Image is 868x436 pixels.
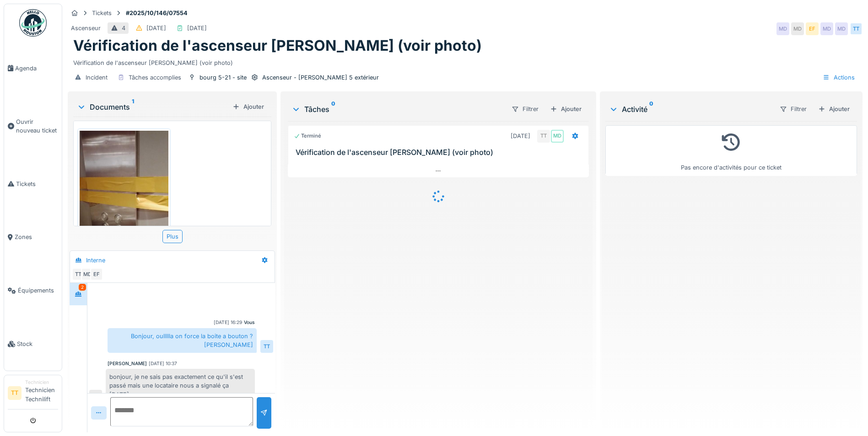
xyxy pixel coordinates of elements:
[16,117,58,135] span: Ouvrir nouveau ticket
[15,233,58,241] span: Zones
[214,319,242,326] div: [DATE] 16:29
[79,284,86,291] div: 2
[73,55,857,67] div: Vérification de l'ascenseur [PERSON_NAME] (voir photo)
[649,104,653,115] sup: 0
[73,37,482,54] h1: Vérification de l'ascenseur [PERSON_NAME] (voir photo)
[92,9,112,17] div: Tickets
[511,132,530,140] div: [DATE]
[806,22,819,35] div: EF
[331,104,335,115] sup: 0
[294,132,321,140] div: Terminé
[146,24,166,32] div: [DATE]
[4,95,62,157] a: Ouvrir nouveau ticket
[262,73,379,82] div: Ascenseur - [PERSON_NAME] 5 extérieur
[507,102,543,116] div: Filtrer
[546,103,585,115] div: Ajouter
[229,101,268,113] div: Ajouter
[4,211,62,264] a: Zones
[291,104,504,115] div: Tâches
[25,379,58,386] div: Technicien
[25,379,58,407] li: Technicien Technilift
[18,286,58,295] span: Équipements
[86,256,105,265] div: Interne
[132,101,134,112] sup: 1
[72,268,85,281] div: TT
[611,129,851,172] div: Pas encore d'activités pour ce ticket
[77,101,229,112] div: Documents
[19,9,47,37] img: Badge_color-CXgf-gQk.svg
[199,73,247,82] div: bourg 5-21 - site
[86,73,108,82] div: Incident
[17,340,58,348] span: Stock
[108,328,257,353] div: Bonjour, oullllla on force la boite a bouton ? [PERSON_NAME]
[122,9,191,17] strong: #2025/10/146/07554
[4,317,62,371] a: Stock
[162,230,183,243] div: Plus
[850,22,863,35] div: TT
[260,340,273,353] div: TT
[820,22,833,35] div: MD
[609,104,772,115] div: Activité
[149,360,177,367] div: [DATE] 10:37
[244,319,255,326] div: Vous
[4,157,62,211] a: Tickets
[187,24,207,32] div: [DATE]
[776,102,811,116] div: Filtrer
[80,131,168,327] img: ecr2u9pzot0tbeg0uev95xxijywu
[71,24,101,32] div: Ascenseur
[16,180,58,188] span: Tickets
[537,130,550,143] div: TT
[835,22,848,35] div: MD
[8,386,22,400] li: TT
[296,148,585,157] h3: Vérification de l'ascenseur [PERSON_NAME] (voir photo)
[81,268,94,281] div: MD
[129,73,181,82] div: Tâches accomplies
[819,71,859,84] div: Actions
[89,390,102,403] div: MD
[90,268,103,281] div: EF
[122,24,125,32] div: 4
[551,130,564,143] div: MD
[814,103,853,115] div: Ajouter
[776,22,789,35] div: MD
[15,64,58,73] span: Agenda
[106,369,255,403] div: bonjour, je ne sais pas exactement ce qu'il s'est passé mais une locataire nous a signalé ça [DATE].
[108,360,147,367] div: [PERSON_NAME]
[4,42,62,95] a: Agenda
[4,264,62,317] a: Équipements
[8,379,58,409] a: TT TechnicienTechnicien Technilift
[791,22,804,35] div: MD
